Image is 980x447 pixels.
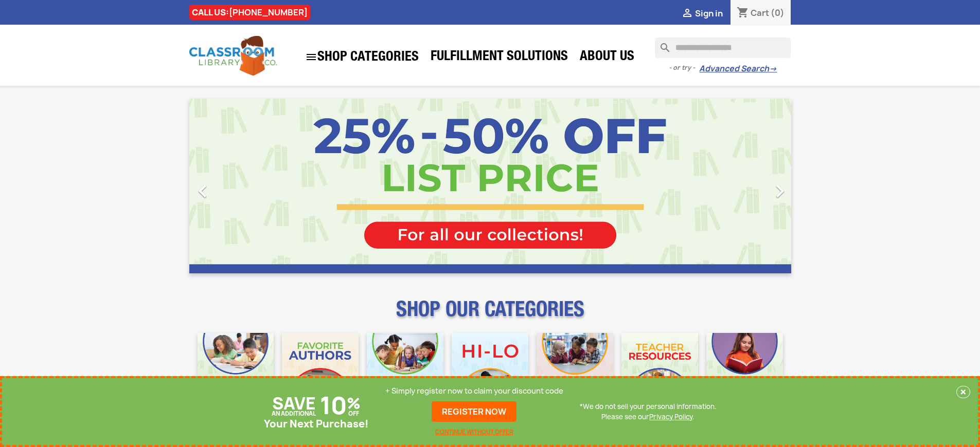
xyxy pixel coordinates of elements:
a: About Us [575,47,639,68]
span: Sign in [695,8,723,19]
div: CALL US: [189,5,310,20]
img: CLC_HiLo_Mobile.jpg [452,333,528,409]
i: shopping_cart [737,7,749,20]
i:  [190,178,216,204]
a:  Sign in [681,8,723,19]
img: CLC_Bulk_Mobile.jpg [198,333,274,409]
img: CLC_Teacher_Resources_Mobile.jpg [621,333,698,409]
span: → [769,64,777,74]
a: Next [701,99,791,273]
img: CLC_Dyslexia_Mobile.jpg [706,333,783,409]
ul: Carousel container [189,99,791,273]
p: SHOP OUR CATEGORIES [189,306,791,325]
span: Cart [751,7,769,18]
a: Fulfillment Solutions [425,47,573,68]
i:  [681,8,693,20]
i: search [655,38,667,50]
img: Classroom Library Company [189,36,277,76]
img: CLC_Fiction_Nonfiction_Mobile.jpg [537,333,613,409]
a: Previous [189,99,280,273]
span: (0) [771,7,785,18]
img: CLC_Phonics_And_Decodables_Mobile.jpg [367,333,443,409]
span: - or try - [669,63,699,73]
i:  [305,51,317,63]
img: CLC_Favorite_Authors_Mobile.jpg [282,333,359,409]
a: Advanced Search→ [699,64,777,74]
a: [PHONE_NUMBER] [229,7,308,18]
a: SHOP CATEGORIES [300,46,424,68]
i:  [767,178,793,204]
input: Search [655,38,791,58]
